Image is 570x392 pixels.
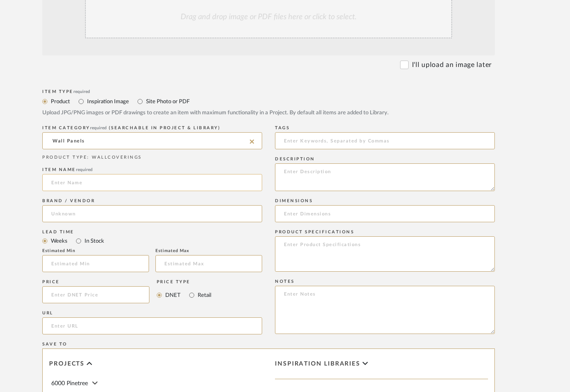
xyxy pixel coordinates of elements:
div: Estimated Min [42,248,149,253]
input: Enter DNET Price [42,286,149,303]
label: I'll upload an image later [412,60,492,70]
span: required [73,90,90,94]
div: Product Specifications [275,229,495,235]
mat-radio-group: Select price type [157,286,211,303]
input: Enter Dimensions [275,205,495,222]
div: Tags [275,125,495,131]
span: (Searchable in Project & Library) [109,126,221,130]
div: Price Type [157,279,211,285]
div: Save To [42,342,495,347]
label: Weeks [50,236,67,246]
div: Price [42,279,149,285]
label: In Stock [84,236,104,246]
span: : WALLCOVERINGS [87,155,142,160]
mat-radio-group: Select item type [42,235,262,246]
div: Item Type [42,89,495,94]
div: Upload JPG/PNG images or PDF drawings to create an item with maximum functionality in a Project. ... [42,109,495,117]
div: Description [275,157,495,162]
input: Estimated Max [155,255,262,272]
mat-radio-group: Select item type [42,96,495,107]
label: DNET [164,290,181,300]
div: ITEM CATEGORY [42,125,262,131]
input: Estimated Min [42,255,149,272]
input: Enter Name [42,174,262,191]
span: Projects [49,360,85,368]
label: Inspiration Image [86,97,129,106]
span: required [90,126,107,130]
div: Notes [275,279,495,284]
div: PRODUCT TYPE [42,154,262,161]
input: Unknown [42,205,262,222]
span: required [76,168,93,172]
label: Retail [197,290,211,300]
div: Brand / Vendor [42,198,262,203]
label: Site Photo or PDF [145,97,190,106]
div: Dimensions [275,198,495,203]
div: Estimated Max [155,248,262,253]
input: Type a category to search and select [42,132,262,149]
span: 6000 Pinetree [51,380,88,386]
input: Enter URL [42,317,262,334]
label: Product [50,97,70,106]
input: Enter Keywords, Separated by Commas [275,132,495,149]
div: URL [42,311,262,316]
div: Item name [42,167,262,172]
span: Inspiration libraries [275,360,360,368]
div: Lead Time [42,229,262,235]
